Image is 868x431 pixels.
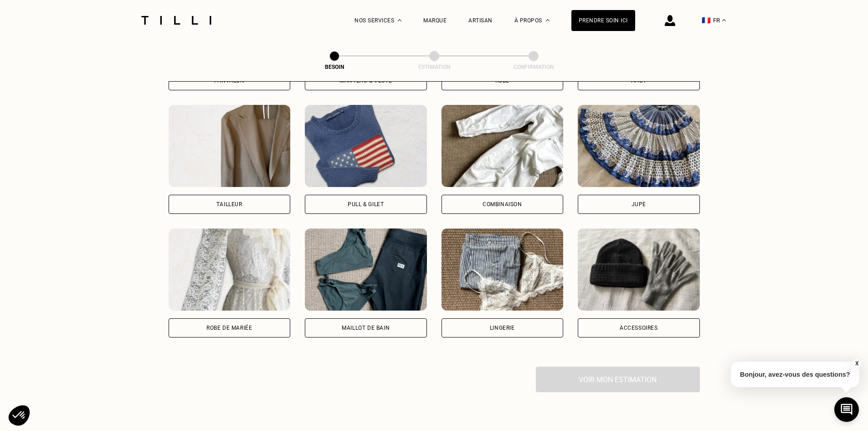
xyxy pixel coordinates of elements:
img: Menu déroulant à propos [546,19,550,21]
div: Maillot de bain [342,325,390,331]
div: Pantalon [214,78,245,83]
a: Artisan [468,17,493,24]
img: Logo du service de couturière Tilli [138,16,215,25]
div: Haut [631,78,647,83]
img: Tilli retouche votre Lingerie [442,228,564,311]
p: Bonjour, avez-vous des questions? [731,362,859,387]
div: Tailleur [216,202,242,207]
div: Robe [495,78,509,83]
img: Menu déroulant [398,19,401,21]
div: Jupe [632,202,646,207]
img: menu déroulant [722,19,726,21]
div: Combinaison [483,202,522,207]
img: Tilli retouche votre Tailleur [169,105,291,187]
div: Robe de mariée [206,325,252,331]
div: Lingerie [490,325,515,331]
div: Pull & gilet [348,202,384,207]
div: Estimation [389,64,480,70]
img: Tilli retouche votre Pull & gilet [305,105,427,187]
img: Tilli retouche votre Robe de mariée [169,228,291,311]
img: Tilli retouche votre Accessoires [578,228,700,311]
img: Tilli retouche votre Jupe [578,105,700,187]
div: Besoin [289,64,380,70]
img: Tilli retouche votre Maillot de bain [305,228,427,311]
div: Manteau & Veste [339,78,392,83]
a: Prendre soin ici [571,10,635,31]
img: Tilli retouche votre Combinaison [442,105,564,187]
a: Marque [423,17,447,24]
div: Accessoires [620,325,658,331]
button: X [852,358,861,369]
img: icône connexion [665,15,675,26]
span: 🇫🇷 [702,16,711,25]
div: Confirmation [488,64,579,70]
